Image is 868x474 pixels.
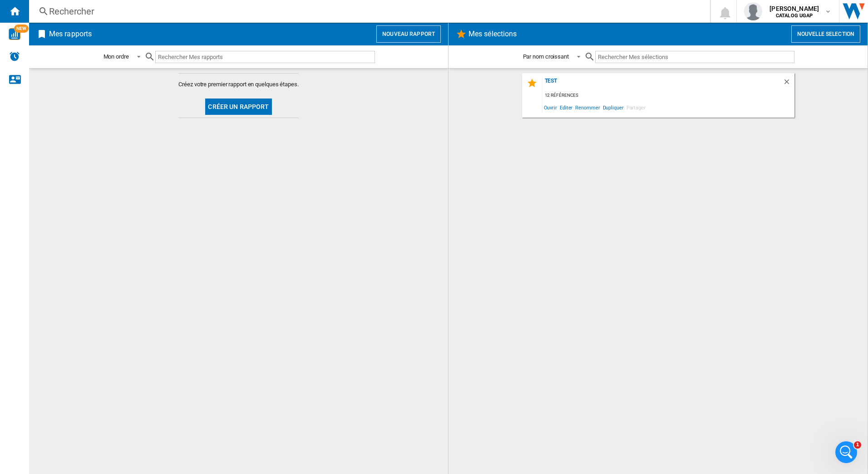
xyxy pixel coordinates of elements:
b: CATALOG UGAP [776,13,813,19]
h2: Mes rapports [47,25,94,43]
div: Supprimer [783,78,794,90]
span: Editer [558,101,574,114]
img: profile.jpg [744,2,762,20]
span: Partager [625,101,647,114]
button: Créer un rapport [205,99,271,115]
span: Dupliquer [602,101,625,114]
img: alerts-logo.svg [9,51,20,62]
div: test [542,78,783,90]
button: Nouvelle selection [791,25,860,43]
div: Par nom croissant [523,53,569,60]
span: NEW [14,25,29,33]
div: 12 références [542,90,794,101]
div: Rechercher [49,5,686,18]
span: Ouvrir [542,101,558,114]
img: wise-card.svg [9,28,20,40]
input: Rechercher Mes sélections [595,51,794,63]
span: Créez votre premier rapport en quelques étapes. [178,80,298,89]
div: Mon ordre [104,53,129,60]
button: Nouveau rapport [376,25,441,43]
span: 1 [854,441,861,449]
input: Rechercher Mes rapports [155,51,375,63]
span: [PERSON_NAME] [769,4,819,13]
iframe: Intercom live chat [835,441,857,463]
h2: Mes sélections [467,25,518,43]
span: Renommer [574,101,601,114]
